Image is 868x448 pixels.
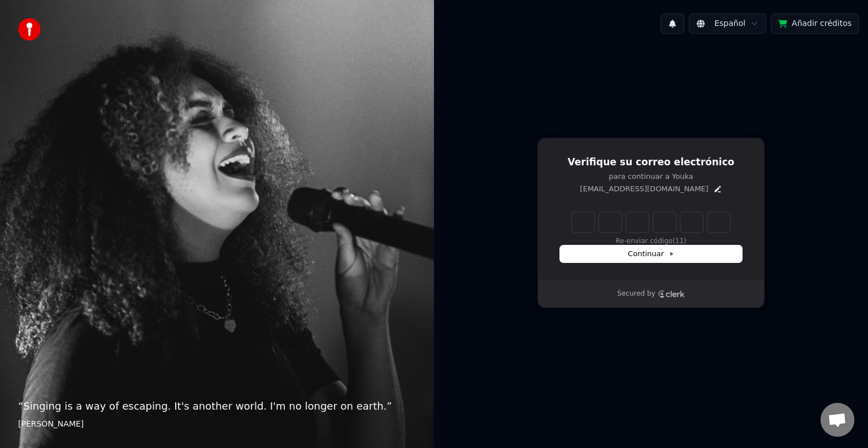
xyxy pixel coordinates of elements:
[617,289,655,298] p: Secured by
[560,245,742,262] button: Continuar
[580,184,708,194] p: [EMAIL_ADDRESS][DOMAIN_NAME]
[560,172,742,182] p: para continuar a Youka
[560,156,742,169] h1: Verifique su correo electrónico
[18,419,416,430] footer: [PERSON_NAME]
[821,403,854,437] div: Chat abierto
[771,14,859,34] button: Añadir créditos
[628,249,674,259] span: Continuar
[18,398,416,414] p: “ Singing is a way of escaping. It's another world. I'm no longer on earth. ”
[18,18,41,41] img: youka
[713,185,722,194] button: Edit
[572,212,730,232] input: Enter verification code
[658,290,685,298] a: Clerk logo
